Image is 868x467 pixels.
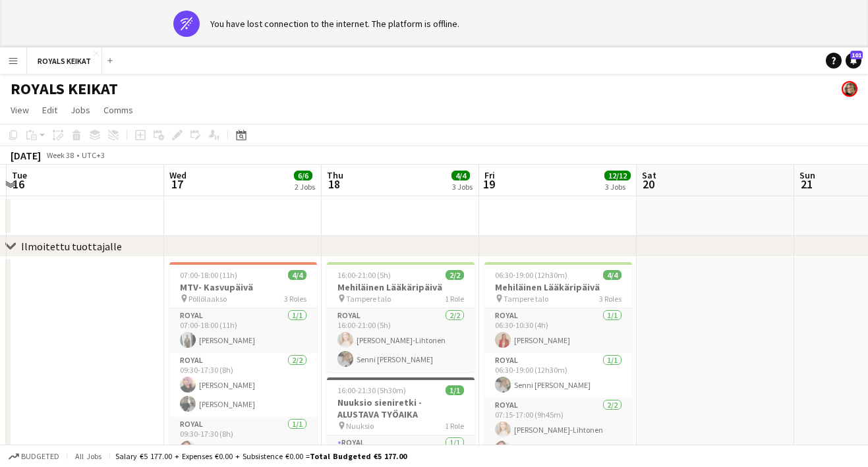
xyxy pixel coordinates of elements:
span: 12/12 [604,171,631,180]
span: Tampere talo [346,294,391,304]
span: 16 [10,177,27,192]
app-job-card: 06:30-19:00 (12h30m)4/4Mehiläinen Lääkäripäivä Tampere talo3 RolesRoyal1/106:30-10:30 (4h)[PERSON... [484,262,632,457]
span: 19 [482,177,495,192]
app-user-avatar: Pauliina Aalto [842,81,857,97]
span: Tue [12,169,27,181]
span: Jobs [71,104,90,116]
app-card-role: Royal2/216:00-21:00 (5h)[PERSON_NAME]-LihtonenSenni [PERSON_NAME] [327,308,475,372]
div: 2 Jobs [295,182,315,192]
h3: Mehiläinen Lääkäripäivä [484,281,632,293]
span: Budgeted [21,452,59,461]
span: 101 [850,51,863,59]
span: Edit [42,104,57,116]
div: [DATE] [11,149,41,162]
div: 3 Jobs [452,182,473,192]
span: Tampere talo [504,294,548,304]
span: 6/6 [294,171,312,180]
span: 3 Roles [284,294,306,304]
a: 101 [846,53,861,69]
app-card-role: Royal1/109:30-17:30 (8h)[PERSON_NAME] [169,417,317,462]
span: View [11,104,29,116]
span: Total Budgeted €5 177.00 [310,451,407,461]
button: ROYALS KEIKAT [27,48,102,74]
span: 21 [797,177,815,192]
span: 2/2 [446,270,464,280]
a: Comms [98,101,138,119]
span: 4/4 [451,171,470,180]
span: Sat [642,169,656,181]
app-card-role: Royal2/207:15-17:00 (9h45m)[PERSON_NAME]-Lihtonen[PERSON_NAME] [484,398,632,462]
span: Week 38 [43,150,76,160]
span: 07:00-18:00 (11h) [180,270,237,280]
span: 1 Role [445,421,464,431]
a: Jobs [65,101,96,119]
span: 16:00-21:30 (5h30m) [337,385,406,395]
div: Salary €5 177.00 + Expenses €0.00 + Subsistence €0.00 = [115,451,407,461]
span: Pöllölaakso [188,294,227,304]
app-card-role: Royal1/107:00-18:00 (11h)[PERSON_NAME] [169,308,317,353]
div: UTC+3 [82,150,105,160]
a: View [5,101,34,119]
span: Comms [103,104,133,116]
h3: Nuuksio sieniretki - ALUSTAVA TYÖAIKA [327,397,475,420]
span: All jobs [72,451,104,461]
span: 4/4 [603,270,622,280]
h3: Mehiläinen Lääkäripäivä [327,281,475,293]
a: Edit [37,101,63,119]
app-job-card: 16:00-21:00 (5h)2/2Mehiläinen Lääkäripäivä Tampere talo1 RoleRoyal2/216:00-21:00 (5h)[PERSON_NAME... [327,262,475,372]
span: 1 Role [445,294,464,304]
app-card-role: Royal1/106:30-10:30 (4h)[PERSON_NAME] [484,308,632,353]
h1: ROYALS KEIKAT [11,79,118,99]
span: 18 [325,177,343,192]
span: 16:00-21:00 (5h) [337,270,391,280]
span: 1/1 [446,385,464,395]
app-card-role: Royal1/106:30-19:00 (12h30m)Senni [PERSON_NAME] [484,353,632,398]
span: Wed [169,169,187,181]
div: 3 Jobs [605,182,630,192]
span: 17 [167,177,187,192]
h3: MTV- Kasvupäivä [169,281,317,293]
span: 3 Roles [599,294,622,304]
app-card-role: Royal2/209:30-17:30 (8h)[PERSON_NAME][PERSON_NAME] [169,353,317,417]
span: 06:30-19:00 (12h30m) [495,270,567,280]
span: Thu [327,169,343,181]
span: 4/4 [288,270,306,280]
span: Nuuksio [346,421,374,431]
app-job-card: 07:00-18:00 (11h)4/4MTV- Kasvupäivä Pöllölaakso3 RolesRoyal1/107:00-18:00 (11h)[PERSON_NAME]Royal... [169,262,317,457]
div: You have lost connection to the internet. The platform is offline. [210,18,459,30]
span: Fri [484,169,495,181]
span: 20 [640,177,656,192]
button: Budgeted [7,449,61,464]
div: Ilmoitettu tuottajalle [21,240,122,253]
span: Sun [799,169,815,181]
